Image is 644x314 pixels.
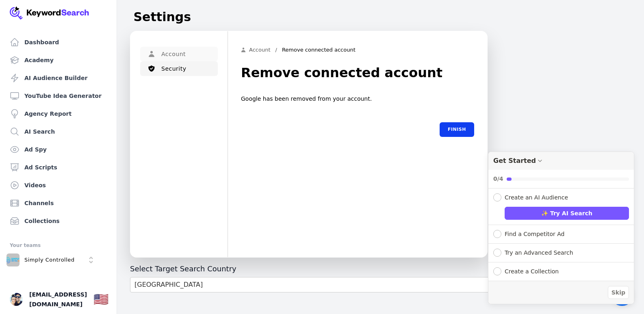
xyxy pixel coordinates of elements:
div: Get Started [493,157,536,165]
button: Account [140,47,218,61]
span: Skip [611,288,625,297]
button: Collapse Checklist [488,188,634,202]
button: Open organization switcher [7,253,98,266]
button: Collapse Checklist [488,152,634,188]
div: Drag to move checklist [488,152,634,170]
div: Create a Collection [505,267,559,276]
div: Your teams [10,240,107,250]
p: Remove connected account [282,47,356,53]
a: AI Audience Builder [7,70,110,86]
div: 0/4 [493,175,503,183]
a: YouTube Idea Generator [7,88,110,104]
p: / [275,47,277,53]
a: Channels [7,195,110,211]
span: [EMAIL_ADDRESS][DOMAIN_NAME] [29,290,87,309]
span: ✨ Try AI Search [541,209,592,218]
h1: Remove connected account [241,63,474,82]
a: Agency Report [7,106,110,122]
button: Expand Checklist [488,244,634,262]
button: Open user button [10,293,23,306]
button: ✨ Try AI Search [505,207,629,220]
div: Create an AI Audience [505,193,568,202]
a: Account [241,47,271,53]
button: Finish [440,122,474,137]
button: 🇺🇸 [93,291,108,308]
a: Dashboard [7,34,110,50]
a: Collections [7,213,110,229]
p: Google has been removed from your account. [241,95,474,103]
a: Ad Scripts [7,159,110,175]
a: Ad Spy [7,141,110,158]
button: Security [140,61,218,76]
button: Expand Checklist [488,262,634,281]
button: Skip [608,286,629,299]
div: Find a Competitor Ad [505,230,565,238]
img: Your Company [10,6,89,19]
h1: Settings [134,10,191,24]
img: Simply Controlled [7,253,20,266]
button: Expand Checklist [488,225,634,243]
div: 🇺🇸 [93,292,108,307]
div: Get Started [488,152,634,304]
p: Simply Controlled [24,256,75,264]
a: Academy [7,52,110,68]
a: Videos [7,177,110,193]
h3: Select Target Search Country [130,264,631,274]
div: [GEOGRAPHIC_DATA] [134,280,203,290]
a: AI Search [7,123,110,140]
div: Try an Advanced Search [505,249,573,257]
